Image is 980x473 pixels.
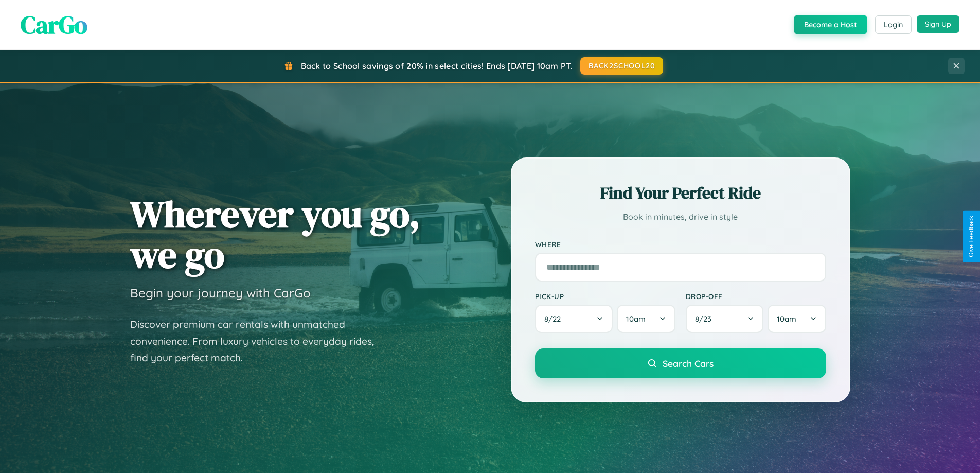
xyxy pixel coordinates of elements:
button: Login [875,15,912,34]
button: Become a Host [794,15,867,34]
button: 10am [768,305,826,333]
div: Give Feedback [968,216,975,257]
label: Pick-up [535,292,675,301]
span: 8 / 23 [695,314,717,324]
p: Discover premium car rentals with unmatched convenience. From luxury vehicles to everyday rides, ... [130,316,387,366]
button: 8/23 [686,305,764,333]
button: 10am [617,305,675,333]
span: 8 / 22 [544,314,566,324]
h1: Wherever you go, we go [130,194,420,275]
label: Drop-off [686,292,826,301]
button: Sign Up [917,15,959,33]
h2: Find Your Perfect Ride [535,182,826,204]
h3: Begin your journey with CarGo [130,285,311,301]
span: Search Cars [663,358,714,369]
span: CarGo [21,8,87,42]
span: 10am [777,314,796,324]
button: BACK2SCHOOL20 [580,57,663,75]
label: Where [535,240,826,249]
p: Book in minutes, drive in style [535,209,826,224]
button: Search Cars [535,348,826,378]
span: 10am [626,314,646,324]
button: 8/22 [535,305,613,333]
span: Back to School savings of 20% in select cities! Ends [DATE] 10am PT. [301,61,573,71]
